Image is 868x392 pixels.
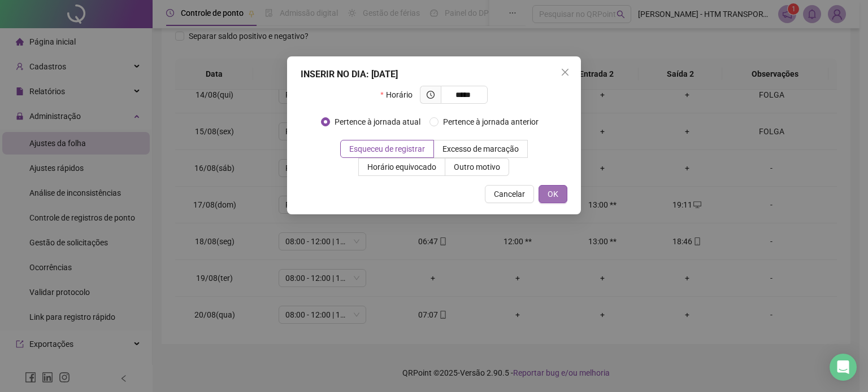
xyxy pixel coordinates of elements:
[427,91,435,99] span: clock-circle
[349,144,425,153] span: Esqueceu de registrar
[380,86,419,104] label: Horário
[367,162,436,171] span: Horário equivocado
[439,116,543,128] span: Pertence à jornada anterior
[330,116,425,128] span: Pertence à jornada atual
[442,144,519,153] span: Excesso de marcação
[830,354,857,381] div: Open Intercom Messenger
[556,63,574,81] button: Close
[301,68,567,81] div: INSERIR NO DIA : [DATE]
[454,162,500,171] span: Outro motivo
[485,185,534,203] button: Cancelar
[539,185,567,203] button: OK
[561,68,570,77] span: close
[548,188,558,200] span: OK
[494,188,525,200] span: Cancelar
